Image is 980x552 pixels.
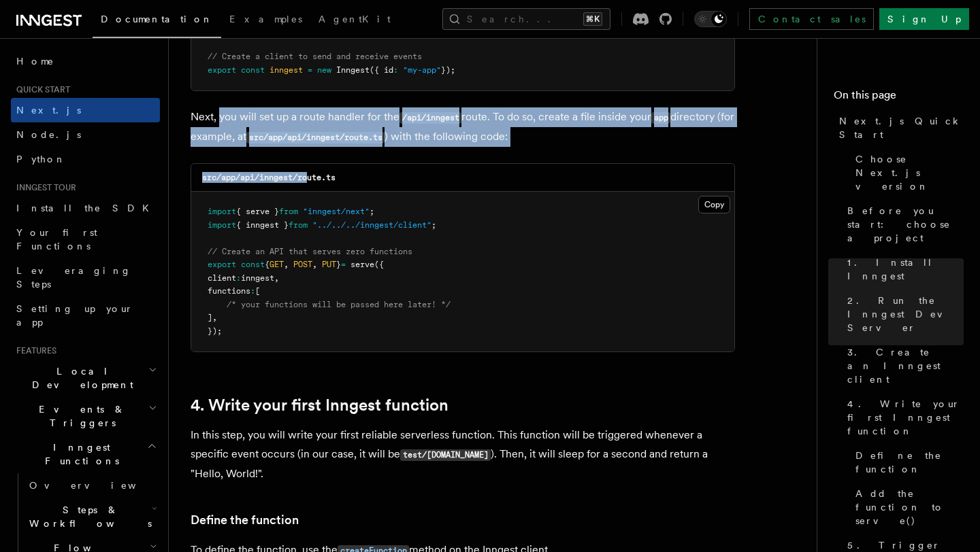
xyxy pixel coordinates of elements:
span: : [393,65,398,75]
span: POST [293,260,312,269]
code: app [651,112,670,124]
span: Quick start [11,84,70,95]
span: Setting up your app [16,303,133,328]
a: Python [11,147,160,171]
span: inngest [241,273,274,283]
span: PUT [322,260,336,269]
span: ({ [374,260,384,269]
span: Choose Next.js version [855,152,964,193]
a: Next.js [11,98,160,122]
a: 1. Install Inngest [842,250,964,288]
span: // Create a client to send and receive events [208,52,422,61]
code: /api/inngest [399,112,461,124]
span: Home [16,54,54,68]
a: Leveraging Steps [11,258,160,296]
span: , [212,313,217,322]
span: [ [255,286,260,296]
span: export [208,65,236,75]
span: 4. Write your first Inngest function [847,397,964,438]
button: Steps & Workflows [24,498,160,536]
span: ; [370,207,374,216]
p: In this step, you will write your first reliable serverless function. This function will be trigg... [191,426,735,483]
span: = [308,65,312,75]
a: Sign Up [879,8,969,30]
span: Inngest Functions [11,441,147,468]
code: test/[DOMAIN_NAME] [400,449,491,461]
a: Documentation [93,4,221,38]
button: Copy [698,196,730,213]
a: AgentKit [310,4,399,37]
p: Next, you will set up a route handler for the route. To do so, create a file inside your director... [191,107,735,147]
span: : [250,286,255,296]
span: { [265,260,269,269]
button: Events & Triggers [11,397,160,435]
span: , [274,273,279,283]
button: Toggle dark mode [694,11,727,27]
span: Events & Triggers [11,402,148,430]
a: Before you start: choose a project [842,199,964,250]
a: Home [11,49,160,73]
kbd: ⌘K [583,12,602,26]
span: { serve } [236,207,279,216]
a: Contact sales [749,8,874,30]
h4: On this page [834,87,964,109]
span: Overview [29,480,169,491]
span: Next.js Quick Start [839,114,964,141]
span: functions [208,286,250,296]
span: }); [208,326,222,336]
span: from [289,220,308,230]
span: 3. Create an Inngest client [847,345,964,386]
span: const [241,260,265,269]
span: , [284,260,289,269]
a: Define the function [850,443,964,481]
a: Install the SDK [11,196,160,220]
span: Python [16,154,66,165]
span: "inngest/next" [303,207,370,216]
span: Before you start: choose a project [847,204,964,245]
button: Local Development [11,359,160,397]
span: Add the function to serve() [855,487,964,528]
span: : [236,273,241,283]
span: "../../../inngest/client" [312,220,431,230]
span: Install the SDK [16,203,157,213]
a: Setting up your app [11,296,160,334]
span: import [208,207,236,216]
a: 4. Write your first Inngest function [842,392,964,443]
span: inngest [269,65,303,75]
span: Examples [229,14,302,24]
a: Node.js [11,122,160,147]
span: Features [11,345,56,356]
span: 2. Run the Inngest Dev Server [847,294,964,334]
code: src/app/api/inngest/route.ts [202,173,336,182]
a: Define the function [191,511,299,530]
span: AgentKit [318,14,391,24]
span: }); [441,65,455,75]
button: Search...⌘K [442,8,610,30]
span: Next.js [16,105,81,116]
span: Node.js [16,129,81,140]
span: client [208,273,236,283]
a: 2. Run the Inngest Dev Server [842,288,964,340]
span: Leveraging Steps [16,265,131,290]
span: 1. Install Inngest [847,256,964,283]
span: { inngest } [236,220,289,230]
span: Define the function [855,449,964,476]
span: Inngest [336,65,370,75]
a: Choose Next.js version [850,147,964,199]
span: ; [431,220,436,230]
code: src/app/api/inngest/route.ts [246,132,385,143]
span: Inngest tour [11,182,76,193]
span: /* your functions will be passed here later! */ [227,300,451,309]
span: "my-app" [403,65,441,75]
span: Steps & Workflows [24,503,152,530]
a: Your first Functions [11,220,160,258]
span: export [208,260,236,269]
button: Inngest Functions [11,435,160,473]
span: ] [208,313,212,322]
span: new [317,65,331,75]
a: Examples [221,4,310,37]
span: Your first Functions [16,227,97,252]
span: GET [269,260,284,269]
a: 3. Create an Inngest client [842,340,964,392]
span: , [312,260,317,269]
